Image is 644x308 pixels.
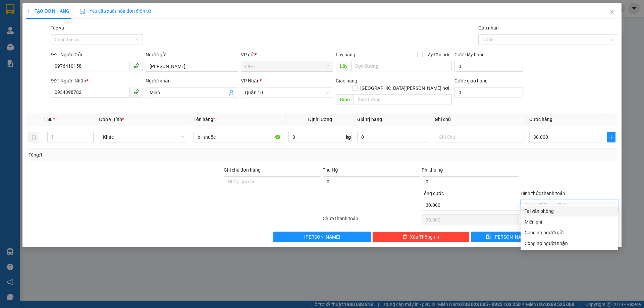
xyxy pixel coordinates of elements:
[336,52,355,57] span: Lấy hàng
[423,51,452,58] span: Lấy tận nơi
[47,117,53,122] span: SL
[402,234,407,240] span: delete
[308,117,332,122] span: Định lượng
[525,229,614,236] div: Công nợ người gửi
[354,94,452,105] input: Dọc đường
[229,90,234,95] span: user-add
[521,238,618,249] div: Cước gửi hàng sẽ được ghi vào công nợ của người nhận
[245,87,329,98] span: Quận 10
[322,215,421,227] div: Chưa thanh toán
[454,52,485,57] label: Cước lấy hàng
[80,9,86,14] img: icon
[29,151,249,159] div: Tổng: 1
[80,8,151,14] span: Yêu cầu xuất hóa đơn điện tử
[410,233,439,241] span: Xóa Thông tin
[146,77,238,84] div: Người nhận
[51,25,64,30] label: Tác vụ
[345,132,352,142] span: kg
[357,117,382,122] span: Giá trị hàng
[607,132,615,142] button: plus
[422,191,444,196] span: Tổng cước
[304,233,340,241] span: [PERSON_NAME]
[103,132,184,142] span: Khác
[521,227,618,238] div: Cước gửi hàng sẽ được ghi vào công nợ của người gửi
[454,61,523,72] input: Cước lấy hàng
[521,191,565,196] label: Hình thức thanh toán
[486,234,491,240] span: save
[435,132,524,142] input: Ghi Chú
[471,232,544,242] button: save[PERSON_NAME]
[99,117,124,122] span: Đơn vị tính
[372,232,470,242] button: deleteXóa Thông tin
[51,51,143,58] div: SĐT Người Gửi
[241,78,260,83] span: VP Nhận
[525,218,614,226] div: Miễn phí
[351,61,452,71] input: Dọc đường
[146,51,238,58] div: Người gửi
[273,232,371,242] button: [PERSON_NAME]
[224,176,321,187] input: Ghi chú đơn hàng
[525,240,614,247] div: Công nợ người nhận
[133,63,139,68] span: phone
[194,132,283,142] input: VD: Bàn, Ghế
[525,207,614,215] div: Tại văn phòng
[336,61,351,71] span: Lấy
[336,78,357,83] span: Giao hàng
[245,61,329,71] span: LaGi
[478,25,499,30] label: Gán nhãn
[26,9,31,13] span: plus
[454,87,523,98] input: Cước giao hàng
[241,51,333,58] div: VP gửi
[529,117,552,122] span: Cước hàng
[607,134,615,140] span: plus
[133,89,139,95] span: phone
[493,233,529,241] span: [PERSON_NAME]
[454,78,488,83] label: Cước giao hàng
[422,166,519,176] div: Phí thu hộ
[51,77,143,84] div: SĐT Người Nhận
[603,3,622,22] button: Close
[358,84,452,92] span: [GEOGRAPHIC_DATA][PERSON_NAME] nơi
[224,167,261,173] label: Ghi chú đơn hàng
[432,113,527,126] th: Ghi chú
[29,132,39,142] button: delete
[26,8,69,14] span: TẠO ĐƠN HÀNG
[609,10,615,15] span: close
[323,167,338,173] span: Thu Hộ
[194,117,215,122] span: Tên hàng
[357,132,429,142] input: 0
[336,94,354,105] span: Giao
